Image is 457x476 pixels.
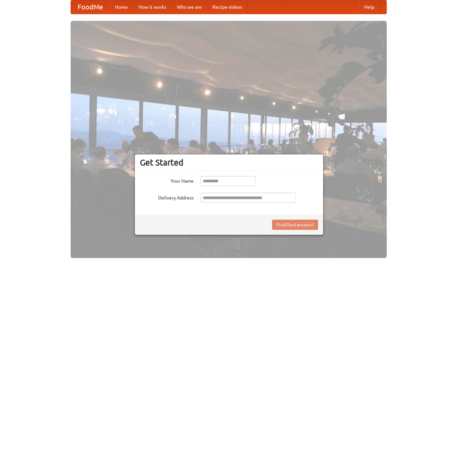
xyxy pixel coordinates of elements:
[207,0,247,14] a: Recipe videos
[140,176,194,184] label: Your Name
[140,193,194,201] label: Delivery Address
[140,157,318,168] h3: Get Started
[172,0,207,14] a: Who we are
[71,0,110,14] a: FoodMe
[133,0,172,14] a: How it works
[359,0,380,14] a: Help
[272,220,318,230] button: Find Restaurants!
[110,0,133,14] a: Home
